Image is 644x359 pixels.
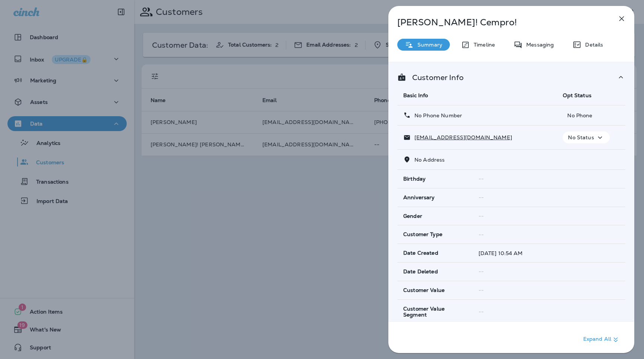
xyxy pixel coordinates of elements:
span: [DATE] 10:54 AM [479,250,523,257]
p: [PERSON_NAME]! Cempro! [397,17,601,28]
p: Summary [414,42,442,48]
p: Timeline [470,42,495,48]
span: Birthday [403,176,426,182]
p: Messaging [523,42,554,48]
span: Gender [403,213,422,219]
p: No Address [411,157,445,163]
span: -- [479,213,484,219]
span: Date Created [403,250,438,256]
span: -- [479,194,484,201]
button: No Status [563,131,609,143]
p: No Status [568,134,594,140]
span: -- [479,268,484,275]
p: No Phone [563,112,619,118]
span: -- [479,287,484,293]
p: No Phone Number [411,112,462,118]
span: Basic Info [403,92,428,99]
span: -- [479,231,484,238]
span: Opt Status [563,92,591,99]
span: -- [479,308,484,315]
button: Expand All [580,333,623,346]
p: Customer Info [406,74,464,80]
p: Details [581,42,603,48]
span: Customer Type [403,231,442,238]
span: Anniversary [403,194,435,201]
span: Date Deleted [403,269,438,275]
p: [EMAIL_ADDRESS][DOMAIN_NAME] [411,134,512,140]
span: Customer Value Segment [403,306,467,318]
span: -- [479,175,484,182]
span: Customer Value [403,287,445,293]
p: Expand All [583,335,620,344]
